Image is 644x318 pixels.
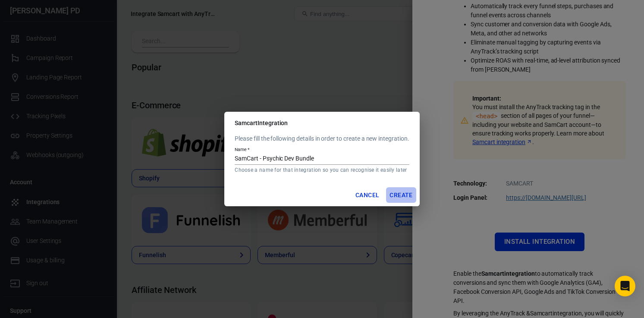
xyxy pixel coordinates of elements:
[386,187,416,203] button: Create
[235,134,409,143] p: Please fill the following details in order to create a new integration.
[615,276,635,296] div: Open Intercom Messenger
[224,112,419,134] h2: Samcart Integration
[352,187,383,203] button: Cancel
[235,167,409,173] p: Choose a name for that integration so you can recognise it easily later
[235,146,249,152] label: Name
[235,154,409,165] input: My Samcart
